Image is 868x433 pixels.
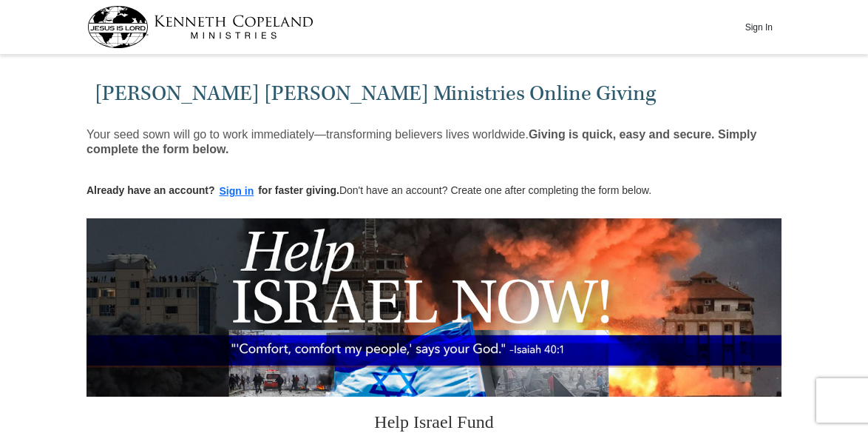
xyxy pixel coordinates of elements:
[215,183,259,200] button: Sign in
[95,81,774,106] h1: [PERSON_NAME] [PERSON_NAME] Ministries Online Giving
[87,6,313,48] img: kcm-header-logo.svg
[87,183,651,200] p: Don't have an account? Create one after completing the form below.
[736,16,781,38] button: Sign In
[87,127,781,157] p: Your seed sown will go to work immediately—transforming believers lives worldwide.
[87,184,339,196] strong: Already have an account? for faster giving.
